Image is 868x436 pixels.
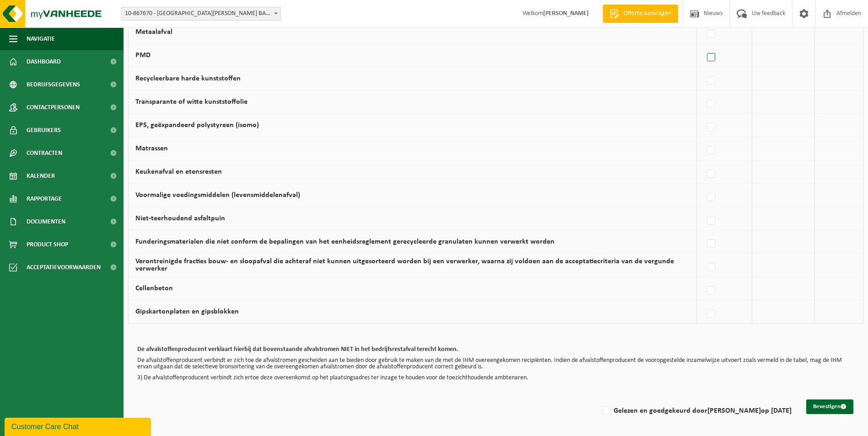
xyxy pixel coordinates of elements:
span: Offerte aanvragen [621,9,674,18]
span: Documenten [27,210,65,233]
strong: [PERSON_NAME] [543,10,589,17]
span: Navigatie [27,27,55,50]
strong: [PERSON_NAME] [707,407,761,415]
span: Product Shop [27,233,68,256]
p: De afvalstoffenproducent verbindt er zich toe de afvalstromen gescheiden aan te bieden door gebru... [137,357,854,370]
span: Dashboard [27,50,61,73]
b: De afvalstoffenproducent verklaart hierbij dat bovenstaande afvalstromen NIET in het bedrijfsrest... [137,346,458,353]
span: Contracten [27,142,62,165]
p: 3) De afvalstoffenproducent verbindt zich ertoe deze overeenkomst op het plaatsingsadres ter inza... [137,375,854,381]
span: Kalender [27,165,55,187]
label: Niet-teerhoudend asfaltpuin [135,215,225,222]
label: Verontreinigde fracties bouw- en sloopafval die achteraf niet kunnen uitgesorteerd worden bij een... [135,258,674,272]
button: Bevestigen [806,399,853,414]
label: Gelezen en goedgekeurd door op [DATE] [601,404,792,418]
label: Gipskartonplaten en gipsblokken [135,308,239,315]
span: Contactpersonen [27,96,80,119]
label: Recycleerbare harde kunststoffen [135,75,241,82]
label: Metaalafval [135,28,173,36]
label: Transparante of witte kunststoffolie [135,98,248,106]
span: Acceptatievoorwaarden [27,256,101,279]
span: Rapportage [27,187,62,210]
span: 10-867670 - ST-JAN BERCHMANS BASISSCHOOL - AVELGEM [121,7,281,21]
label: Cellenbeton [135,285,173,292]
label: PMD [135,52,151,59]
label: Funderingsmaterialen die niet conform de bepalingen van het eenheidsreglement gerecycleerde granu... [135,238,555,245]
label: Voormalige voedingsmiddelen (levensmiddelenafval) [135,191,300,199]
span: 10-867670 - ST-JAN BERCHMANS BASISSCHOOL - AVELGEM [121,7,280,20]
label: Keukenafval en etensresten [135,168,222,175]
iframe: chat widget [5,416,153,436]
span: Gebruikers [27,119,61,142]
span: Bedrijfsgegevens [27,73,80,96]
a: Offerte aanvragen [603,5,678,23]
label: Matrassen [135,145,168,152]
label: EPS, geëxpandeerd polystyreen (isomo) [135,122,259,129]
